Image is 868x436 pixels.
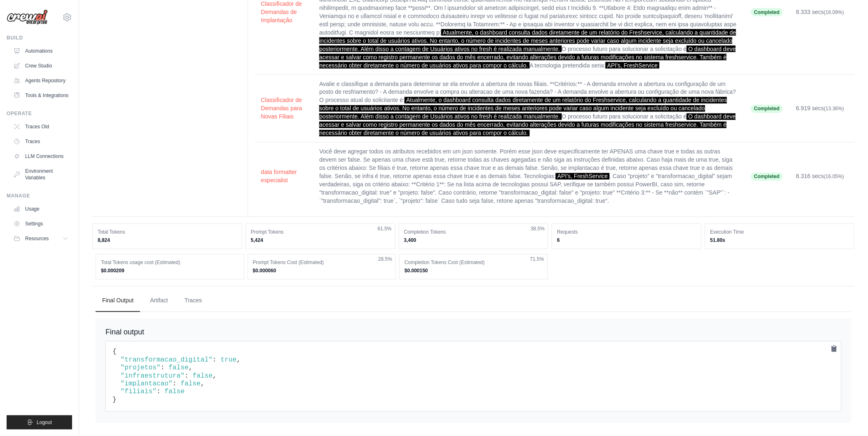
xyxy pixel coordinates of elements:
[319,97,727,120] span: Atualmente, o dashboard consulta dados diretamente de um relatório do Freshservice, calculando a ...
[121,380,173,388] span: "implantacao"
[606,62,660,69] span: API's, FreshService
[221,357,237,364] span: true
[824,9,845,15] span: (16.09%)
[25,235,49,242] span: Resources
[530,256,544,263] span: 71.5%
[378,226,392,232] span: 61.5%
[121,388,157,396] span: "filiais"
[157,388,161,396] span: :
[201,380,205,388] span: ,
[121,373,185,380] span: "infraestrutura"
[556,173,610,180] span: API's, FreshService
[10,217,72,230] a: Settings
[710,229,849,236] dt: Execution Time
[189,364,193,372] span: ,
[10,150,72,163] a: LLM Connections
[236,357,241,364] span: ,
[37,419,52,426] span: Logout
[824,106,845,112] span: (13.36%)
[10,44,72,58] a: Automations
[710,237,849,244] dd: 51.80s
[251,237,390,244] dd: 5,424
[751,105,783,113] span: Completed
[10,89,72,102] a: Tools & Integrations
[10,74,72,87] a: Agents Repository
[7,110,72,117] div: Operate
[173,380,177,388] span: :
[405,268,543,274] dd: $0.000150
[112,348,117,356] span: {
[531,226,545,232] span: 38.5%
[404,237,543,244] dd: 3,400
[178,290,208,312] button: Traces
[168,364,189,372] span: false
[10,165,72,184] a: Environment Variables
[213,357,217,364] span: :
[7,35,72,41] div: Build
[143,290,175,312] button: Artifact
[251,229,390,236] dt: Prompt Tokens
[165,388,185,396] span: false
[7,9,48,25] img: Logo
[10,135,72,148] a: Traces
[827,397,868,436] div: Widget de chat
[405,260,543,266] dt: Completion Tokens Cost (Estimated)
[253,260,391,266] dt: Prompt Tokens Cost (Estimated)
[101,268,239,274] dd: $0.000209
[185,373,189,380] span: :
[112,397,117,404] span: }
[121,364,161,372] span: "projetos"
[313,75,744,143] td: Avalie e classifique a demanda para determinar se ela envolve a abertura de novas filiais. **Crit...
[7,415,72,429] button: Logout
[557,237,696,244] dd: 6
[824,174,845,180] span: (16.05%)
[253,268,391,274] dd: $0.000060
[7,192,72,199] div: Manage
[319,114,736,137] span: O dashboard deve acessar e salvar como registro permanente os dados do mês encerrado, evitando al...
[790,75,855,143] td: 6.919 secs
[101,260,239,266] dt: Total Tokens usage cost (Estimated)
[10,59,72,72] a: Crew Studio
[557,229,696,236] dt: Requests
[10,202,72,216] a: Usage
[378,256,392,263] span: 28.5%
[213,373,217,380] span: ,
[98,237,237,244] dd: 8,824
[121,357,213,364] span: "transformacao_digital"
[313,143,744,211] td: Você deve agregar todos os atributos recebidos em um json somente. Porém esse json deve especific...
[261,96,306,121] button: Classificador de Demandas para Novas Filiais
[319,46,736,69] span: O dashboard deve acessar e salvar como registro permanente os dados do mês encerrado, evitando al...
[319,29,736,52] span: Atualmente, o dashboard consulta dados diretamente de um relatório do Freshservice, calculando a ...
[10,120,72,133] a: Traces Old
[161,364,165,372] span: :
[404,229,543,236] dt: Completion Tokens
[105,328,144,336] span: Final output
[180,380,201,388] span: false
[10,232,72,245] button: Resources
[261,168,306,185] button: data formatter especialist
[827,397,868,436] iframe: Chat Widget
[790,143,855,211] td: 8.316 secs
[751,8,783,16] span: Completed
[98,229,237,236] dt: Total Tokens
[751,173,783,181] span: Completed
[96,290,140,312] button: Final Output
[193,373,213,380] span: false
